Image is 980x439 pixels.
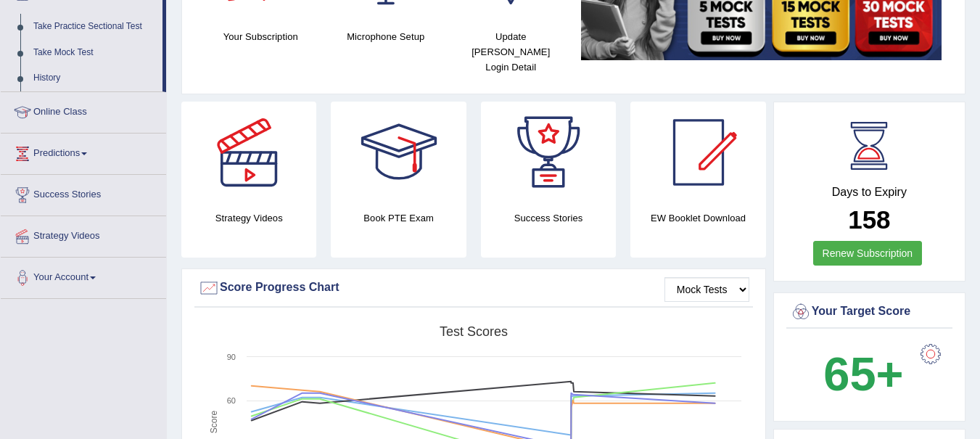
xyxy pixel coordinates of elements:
[790,301,949,323] div: Your Target Score
[813,241,923,266] a: Renew Subscription
[1,258,166,294] a: Your Account
[630,210,765,226] h4: EW Booklet Download
[27,65,162,91] a: History
[27,14,162,40] a: Take Practice Sectional Test
[848,205,890,234] b: 158
[440,324,508,339] tspan: Test scores
[1,175,166,211] a: Success Stories
[205,29,316,44] h4: Your Subscription
[227,353,236,361] text: 90
[331,29,442,44] h4: Microphone Setup
[27,40,162,66] a: Take Mock Test
[481,210,616,226] h4: Success Stories
[790,186,949,199] h4: Days to Expiry
[181,210,316,226] h4: Strategy Videos
[209,411,219,434] tspan: Score
[1,92,166,128] a: Online Class
[823,348,903,401] b: 65+
[1,216,166,253] a: Strategy Videos
[1,134,166,170] a: Predictions
[456,29,567,75] h4: Update [PERSON_NAME] Login Detail
[198,277,749,299] div: Score Progress Chart
[227,396,236,405] text: 60
[331,210,466,226] h4: Book PTE Exam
